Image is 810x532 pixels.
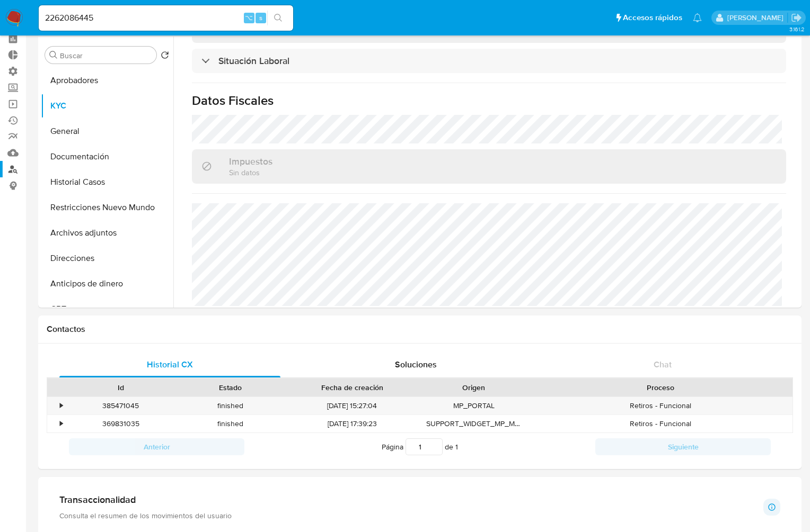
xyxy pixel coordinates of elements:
[60,51,152,60] input: Buscar
[192,49,786,73] div: Situación Laboral
[529,397,793,414] div: Retiros - Funcional
[41,93,173,119] button: KYC
[41,296,173,322] button: CBT
[229,167,272,177] p: Sin datos
[41,246,173,271] button: Direcciones
[192,93,786,109] h1: Datos Fiscales
[66,415,175,432] div: 369831035
[789,25,805,33] span: 3.161.2
[41,68,173,93] button: Aprobadores
[41,271,173,296] button: Anticipos de dinero
[395,358,437,371] span: Soluciones
[285,397,419,414] div: [DATE] 15:27:04
[419,397,529,414] div: MP_PORTAL
[49,51,58,59] button: Buscar
[66,397,175,414] div: 385471045
[229,156,272,167] h3: Impuestos
[147,358,193,371] span: Historial CX
[175,415,285,432] div: finished
[218,55,289,67] h3: Situación Laboral
[41,144,173,169] button: Documentación
[285,415,419,432] div: [DATE] 17:39:23
[41,220,173,246] button: Archivos adjuntos
[73,382,168,393] div: Id
[41,195,173,220] button: Restricciones Nuevo Mundo
[60,401,63,411] div: •
[175,397,285,414] div: finished
[419,415,529,432] div: SUPPORT_WIDGET_MP_MOBILE
[183,382,278,393] div: Estado
[623,12,682,23] span: Accesos rápidos
[693,13,702,22] a: Notificaciones
[595,438,771,455] button: Siguiente
[529,415,793,432] div: Retiros - Funcional
[455,441,458,452] span: 1
[41,169,173,195] button: Historial Casos
[727,13,787,23] p: jessica.fukman@mercadolibre.com
[259,13,262,23] span: s
[293,382,411,393] div: Fecha de creación
[60,419,63,429] div: •
[426,382,521,393] div: Origen
[69,438,244,455] button: Anterior
[192,149,786,184] div: ImpuestosSin datos
[791,12,802,23] a: Salir
[382,438,458,455] span: Página de
[161,51,169,62] button: Volver al orden por defecto
[39,11,293,25] input: Buscar usuario o caso...
[47,324,793,335] h1: Contactos
[41,119,173,144] button: General
[245,13,253,23] span: ⌥
[654,358,672,371] span: Chat
[536,382,785,393] div: Proceso
[267,11,289,25] button: search-icon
